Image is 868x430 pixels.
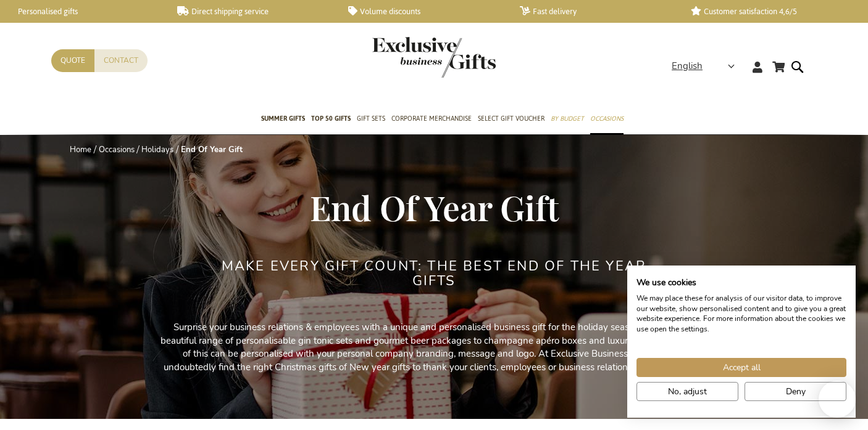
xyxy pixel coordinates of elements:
[786,385,806,398] span: Deny
[348,6,499,17] a: Volume discounts
[51,49,94,72] a: Quote
[70,144,91,155] a: Home
[520,6,671,17] a: Fast delivery
[672,59,743,73] div: English
[99,144,135,155] a: Occasions
[357,112,385,125] span: Gift Sets
[636,277,846,288] h2: We use cookies
[310,184,559,230] span: End Of Year Gift
[372,37,434,78] a: store logo
[636,382,738,401] button: Adjust cookie preferences
[202,259,666,288] h2: Make Every Gift Count: the best end of the year gifts
[261,112,305,125] span: Summer Gifts
[141,144,173,155] a: Holidays
[668,385,707,398] span: No, adjust
[156,321,712,374] p: Surprise your business relations & employees with a unique and personalised business gift for the...
[745,382,846,401] button: Deny all cookies
[819,381,856,418] iframe: belco-activator-frame
[636,358,846,377] button: Accept all cookies
[181,144,243,155] strong: End Of Year Gift
[391,112,472,125] span: Corporate Merchandise
[636,293,846,335] p: We may place these for analysis of our visitor data, to improve our website, show personalised co...
[551,112,584,125] span: By Budget
[94,49,148,72] a: Contact
[672,59,703,73] span: English
[177,6,328,17] a: Direct shipping service
[691,6,842,17] a: Customer satisfaction 4,6/5
[590,112,624,125] span: Occasions
[372,37,496,78] img: Exclusive Business gifts logo
[478,112,545,125] span: Select Gift Voucher
[311,112,351,125] span: TOP 50 Gifts
[723,361,761,374] span: Accept all
[6,6,157,17] a: Personalised gifts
